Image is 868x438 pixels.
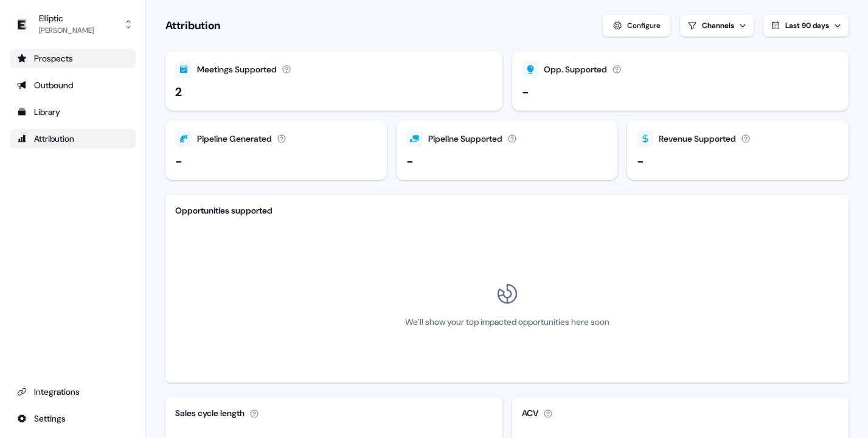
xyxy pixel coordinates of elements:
[175,83,182,101] div: 2
[17,386,128,398] div: Integrations
[785,21,829,30] span: Last 90 days
[405,316,609,328] div: We’ll show your top impacted opportunities here soon
[627,19,661,32] div: Configure
[397,120,618,180] button: Pipeline Supported-
[680,15,754,36] button: Channels
[175,204,273,217] div: Opportunities supported
[197,133,272,145] div: Pipeline Generated
[702,20,734,31] div: Channels
[763,15,849,36] button: Last 90 days
[165,51,502,111] button: Meetings Supported2
[522,83,529,101] div: -
[627,120,849,180] button: Revenue Supported-
[17,52,128,64] div: Prospects
[165,120,387,180] button: Pipeline Generated-
[428,133,502,145] div: Pipeline Supported
[406,152,414,170] div: -
[197,63,277,76] div: Meetings Supported
[10,10,136,39] button: Elliptic[PERSON_NAME]
[544,63,607,76] div: Opp. Supported
[10,75,136,95] a: Go to outbound experience
[17,133,128,145] div: Attribution
[175,152,182,170] div: -
[17,412,128,425] div: Settings
[17,106,128,118] div: Library
[39,12,94,24] div: Elliptic
[39,24,94,36] div: [PERSON_NAME]
[10,129,136,148] a: Go to attribution
[522,407,538,420] div: ACV
[10,49,136,68] a: Go to prospects
[10,382,136,401] a: Go to integrations
[165,18,220,33] h1: Attribution
[10,102,136,122] a: Go to templates
[637,152,644,170] div: -
[175,407,245,420] div: Sales cycle length
[17,79,128,91] div: Outbound
[10,409,136,428] a: Go to integrations
[659,133,736,145] div: Revenue Supported
[603,15,670,36] button: Configure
